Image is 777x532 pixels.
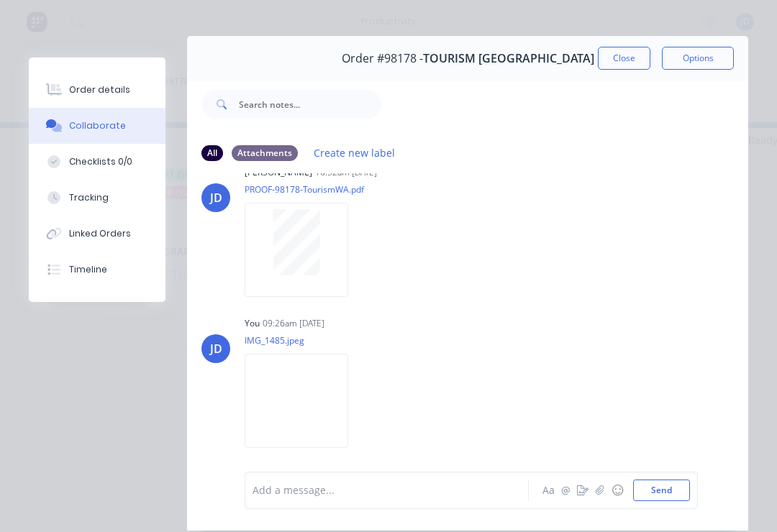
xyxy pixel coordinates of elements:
[540,482,557,499] button: Aa
[598,47,650,70] button: Close
[245,183,364,196] p: PROOF-98178-TourismWA.pdf
[557,482,574,499] button: @
[69,83,130,96] div: Order details
[306,143,403,162] button: Create new label
[232,145,298,161] div: Attachments
[662,47,734,70] button: Options
[29,108,165,144] button: Collaborate
[69,263,107,276] div: Timeline
[245,334,363,347] p: IMG_1485.jpeg
[239,90,381,119] input: Search notes...
[210,189,222,206] div: JD
[201,145,223,161] div: All
[29,180,165,216] button: Tracking
[210,340,222,357] div: JD
[423,52,594,65] span: TOURISM [GEOGRAPHIC_DATA]
[609,482,626,499] button: ☺
[69,155,132,168] div: Checklists 0/0
[69,191,109,204] div: Tracking
[29,144,165,180] button: Checklists 0/0
[633,480,690,501] button: Send
[69,119,126,132] div: Collaborate
[342,52,423,65] span: Order #98178 -
[29,216,165,252] button: Linked Orders
[29,72,165,108] button: Order details
[263,317,324,330] div: 09:26am [DATE]
[69,227,131,240] div: Linked Orders
[245,317,260,330] div: You
[29,252,165,288] button: Timeline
